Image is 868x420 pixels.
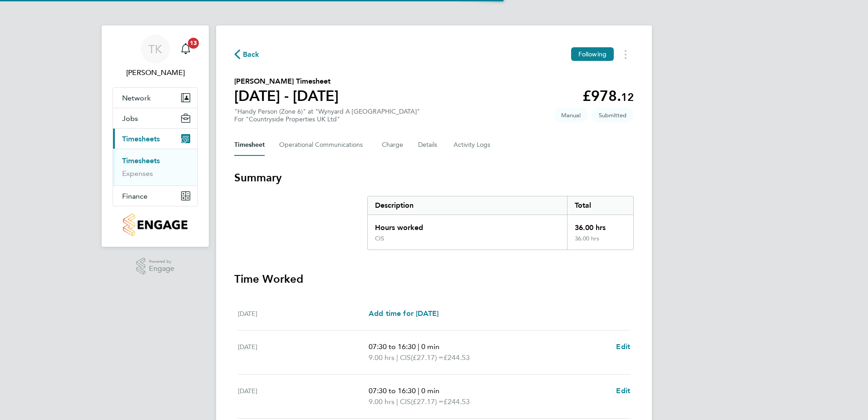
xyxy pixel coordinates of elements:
[102,25,209,247] nav: Main navigation
[421,386,439,395] span: 0 min
[567,215,633,235] div: 36.00 hrs
[123,214,187,236] img: countryside-properties-logo-retina.png
[122,135,160,143] span: Timesheets
[418,386,419,395] span: |
[113,35,198,78] a: TK[PERSON_NAME]
[113,149,197,185] div: Timesheets
[567,235,633,250] div: 36.00 hrs
[238,341,369,363] div: [DATE]
[421,342,439,351] span: 0 min
[369,309,439,318] span: Add time for [DATE]
[369,397,395,406] span: 9.00 hrs
[369,386,416,395] span: 07:30 to 16:30
[571,47,614,61] button: Following
[122,169,153,178] a: Expenses
[279,134,367,156] button: Operational Communications
[444,397,470,406] span: £244.53
[396,353,398,362] span: |
[411,397,444,406] span: (£27.17) =
[616,342,630,351] span: Edit
[418,134,439,156] button: Details
[368,196,567,215] div: Description
[113,108,197,128] button: Jobs
[113,214,198,236] a: Go to home page
[400,352,411,363] span: CIS
[234,272,634,286] h3: Time Worked
[444,353,470,362] span: £244.53
[582,87,634,105] app-decimal: £978.
[400,396,411,407] span: CIS
[567,196,633,215] div: Total
[621,90,634,104] span: 12
[243,49,260,60] span: Back
[369,342,416,351] span: 07:30 to 16:30
[148,43,162,55] span: TK
[113,186,197,206] button: Finance
[234,170,634,185] h3: Summary
[369,353,395,362] span: 9.00 hrs
[234,115,420,123] div: For "Countryside Properties UK Ltd"
[122,94,151,102] span: Network
[149,265,174,273] span: Engage
[616,341,630,352] a: Edit
[122,114,138,123] span: Jobs
[188,38,199,49] span: 13
[454,134,492,156] button: Activity Logs
[136,258,175,275] a: Powered byEngage
[113,88,197,108] button: Network
[617,47,634,61] button: Timesheets Menu
[234,49,260,60] button: Back
[616,386,630,395] span: Edit
[368,215,567,235] div: Hours worked
[396,397,398,406] span: |
[382,134,404,156] button: Charge
[616,385,630,396] a: Edit
[411,353,444,362] span: (£27.17) =
[238,385,369,407] div: [DATE]
[592,108,634,123] span: This timesheet is Submitted.
[234,134,265,156] button: Timesheet
[375,235,384,242] div: CIS
[149,258,174,265] span: Powered by
[113,129,197,149] button: Timesheets
[122,156,160,165] a: Timesheets
[122,192,148,200] span: Finance
[234,76,339,87] h2: [PERSON_NAME] Timesheet
[418,342,419,351] span: |
[234,108,420,123] div: "Handy Person (Zone 6)" at "Wynyard A [GEOGRAPHIC_DATA]"
[367,196,634,250] div: Summary
[369,308,439,319] a: Add time for [DATE]
[177,35,195,64] a: 13
[234,87,339,105] h1: [DATE] - [DATE]
[238,308,369,319] div: [DATE]
[554,108,588,123] span: This timesheet was manually created.
[578,50,607,58] span: Following
[113,67,198,78] span: Tyler Kelly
